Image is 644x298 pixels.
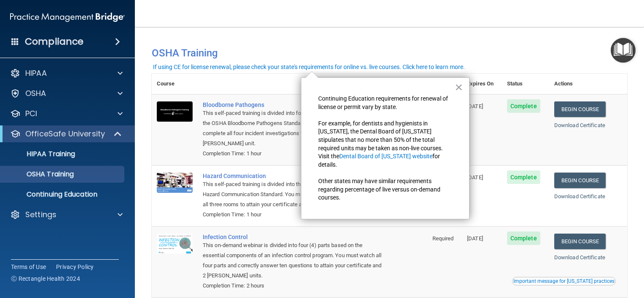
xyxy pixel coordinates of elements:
[554,122,605,128] a: Download Certificate
[5,190,121,199] p: Continuing Education
[10,9,125,26] img: PMB logo
[153,64,465,70] div: If using CE for license renewal, please check your state's requirements for online vs. live cours...
[5,150,75,158] p: HIPAA Training
[513,279,614,284] div: Important message for [US_STATE] practices
[467,103,483,109] span: [DATE]
[467,174,483,181] span: [DATE]
[507,170,540,184] span: Complete
[203,173,385,179] div: Hazard Communication
[507,231,540,245] span: Complete
[427,74,462,94] th: Required
[152,47,627,59] h4: OSHA Training
[554,173,606,188] a: Begin Course
[25,129,105,139] p: OfficeSafe University
[203,179,385,210] div: This self-paced training is divided into three (3) rooms based on the OSHA Hazard Communication S...
[5,170,74,178] p: OSHA Training
[554,254,605,261] a: Download Certificate
[507,99,540,113] span: Complete
[25,88,46,98] p: OSHA
[203,240,385,281] div: This on-demand webinar is divided into four (4) parts based on the essential components of an inf...
[318,177,452,202] p: Other states may have similar requirements regarding percentage of live versus on-demand courses.
[611,38,636,63] button: Open Resource Center
[11,274,80,283] span: Ⓒ Rectangle Health 2024
[554,101,606,117] a: Begin Course
[455,80,463,94] button: Close
[462,74,502,94] th: Expires On
[25,210,56,220] p: Settings
[432,235,454,242] span: Required
[502,74,549,94] th: Status
[203,101,385,108] div: Bloodborne Pathogens
[56,263,94,271] a: Privacy Policy
[203,234,385,240] div: Infection Control
[25,109,37,119] p: PCI
[203,210,385,220] div: Completion Time: 1 hour
[25,68,47,78] p: HIPAA
[339,153,432,160] a: Dental Board of [US_STATE] website
[203,281,385,291] div: Completion Time: 2 hours
[301,77,470,219] div: OSHA Training Disclaimer
[203,108,385,149] div: This self-paced training is divided into four (4) exposure incidents based on the OSHA Bloodborne...
[318,120,444,160] span: For example, for dentists and hygienists in [US_STATE], the Dental Board of [US_STATE] stipulates...
[152,74,198,94] th: Course
[554,193,605,200] a: Download Certificate
[549,74,627,94] th: Actions
[318,153,441,168] span: for details.
[25,36,83,48] h4: Compliance
[554,234,606,249] a: Begin Course
[467,235,483,242] span: [DATE]
[203,149,385,159] div: Completion Time: 1 hour
[512,277,616,285] button: Read this if you are a dental practitioner in the state of CA
[318,95,452,111] p: Continuing Education requirements for renewal of license or permit vary by state.
[11,263,46,271] a: Terms of Use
